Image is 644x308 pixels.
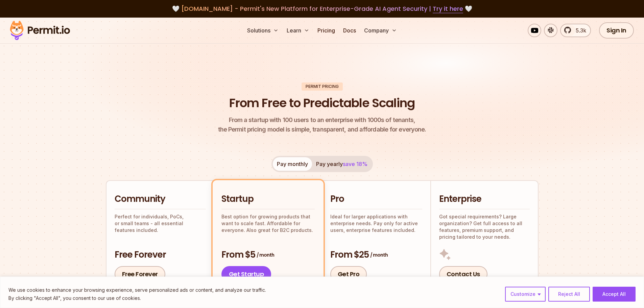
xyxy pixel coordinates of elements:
[340,24,359,37] a: Docs
[361,24,400,37] button: Company
[221,266,271,282] a: Get Startup
[330,213,422,234] p: Ideal for larger applications with enterprise needs. Pay only for active users, enterprise featur...
[16,4,628,14] div: 🤍 🤍
[439,193,530,205] h2: Enterprise
[229,95,415,112] h1: From Free to Predictable Scaling
[115,213,206,234] p: Perfect for individuals, PoCs, or small teams - all essential features included.
[330,249,422,261] h3: From $25
[218,115,426,134] p: the Permit pricing model is simple, transparent, and affordable for everyone.
[599,22,634,39] a: Sign In
[218,115,426,125] span: From a startup with 100 users to an enterprise with 1000s of tenants,
[115,193,206,205] h2: Community
[439,213,530,240] p: Got special requirements? Large organization? Get full access to all features, premium support, a...
[370,252,388,258] span: / month
[221,249,315,261] h3: From $5
[181,4,463,13] span: [DOMAIN_NAME] - Permit's New Platform for Enterprise-Grade AI Agent Security |
[433,4,463,13] a: Try it here
[343,161,367,167] span: save 18%
[8,294,266,302] p: By clicking "Accept All", you consent to our use of cookies.
[115,266,165,282] a: Free Forever
[302,82,343,91] div: Permit Pricing
[244,24,281,37] button: Solutions
[257,252,274,258] span: / month
[315,24,338,37] a: Pricing
[7,19,73,42] img: Permit logo
[572,26,586,34] span: 5.3k
[115,249,206,261] h3: Free Forever
[439,266,487,282] a: Contact Us
[221,213,315,234] p: Best option for growing products that want to scale fast. Affordable for everyone. Also great for...
[593,287,636,302] button: Accept All
[8,286,266,294] p: We use cookies to enhance your browsing experience, serve personalized ads or content, and analyz...
[312,157,372,171] button: Pay yearlysave 18%
[221,193,315,205] h2: Startup
[330,193,422,205] h2: Pro
[284,24,312,37] button: Learn
[505,287,546,302] button: Customize
[330,266,367,282] a: Get Pro
[548,287,590,302] button: Reject All
[560,24,591,37] a: 5.3k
